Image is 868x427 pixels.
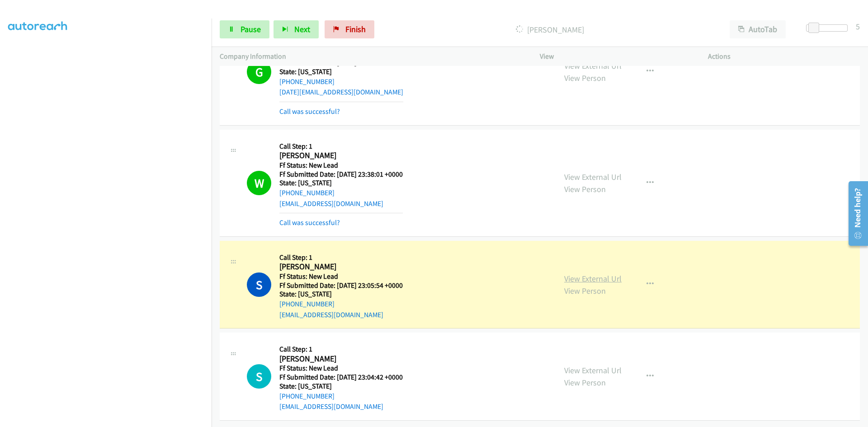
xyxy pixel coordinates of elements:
p: View [540,51,692,62]
span: Finish [345,24,366,34]
a: [EMAIL_ADDRESS][DOMAIN_NAME] [279,310,383,319]
h5: Ff Status: New Lead [279,364,403,373]
a: View Person [564,377,606,388]
h5: Call Step: 1 [279,345,403,354]
a: View External Url [564,61,622,71]
h5: Ff Submitted Date: [DATE] 23:04:42 +0000 [279,373,403,382]
div: 5 [856,20,860,33]
h5: State: [US_STATE] [279,67,403,76]
a: View External Url [564,273,622,284]
iframe: Resource Center [842,178,868,249]
a: View Person [564,184,606,194]
h1: S [247,272,271,297]
a: [EMAIL_ADDRESS][DOMAIN_NAME] [279,199,383,208]
a: [PHONE_NUMBER] [279,392,335,400]
a: View Person [564,286,606,296]
a: Call was successful? [279,218,340,227]
a: [EMAIL_ADDRESS][DOMAIN_NAME] [279,402,383,411]
a: View External Url [564,365,622,375]
span: Next [294,24,310,34]
h5: Ff Submitted Date: [DATE] 23:05:54 +0000 [279,281,403,290]
a: [PHONE_NUMBER] [279,188,335,197]
a: Pause [220,20,269,38]
p: Company Information [220,51,524,62]
h1: G [247,60,271,84]
h5: Call Step: 1 [279,142,403,151]
h5: State: [US_STATE] [279,290,403,299]
a: View External Url [564,172,622,182]
h1: W [247,171,271,195]
button: Next [274,20,319,38]
span: Pause [241,24,261,34]
h2: [PERSON_NAME] [279,354,403,364]
a: Call was successful? [279,107,340,116]
h5: Ff Submitted Date: [DATE] 23:38:01 +0000 [279,170,403,179]
h5: State: [US_STATE] [279,382,403,391]
a: View Person [564,73,606,83]
a: [DATE][EMAIL_ADDRESS][DOMAIN_NAME] [279,88,403,96]
h2: [PERSON_NAME] [279,150,403,161]
a: [PHONE_NUMBER] [279,77,335,86]
h5: Ff Status: New Lead [279,272,403,281]
p: Actions [708,51,860,62]
a: Finish [325,20,374,38]
h5: Ff Status: New Lead [279,161,403,170]
p: [PERSON_NAME] [387,23,713,36]
h5: State: [US_STATE] [279,178,403,188]
h5: Call Step: 1 [279,253,403,262]
div: The call is yet to be attempted [247,364,271,389]
h2: [PERSON_NAME] [279,262,403,272]
button: AutoTab [730,20,786,38]
a: [PHONE_NUMBER] [279,300,335,308]
h1: S [247,364,271,389]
